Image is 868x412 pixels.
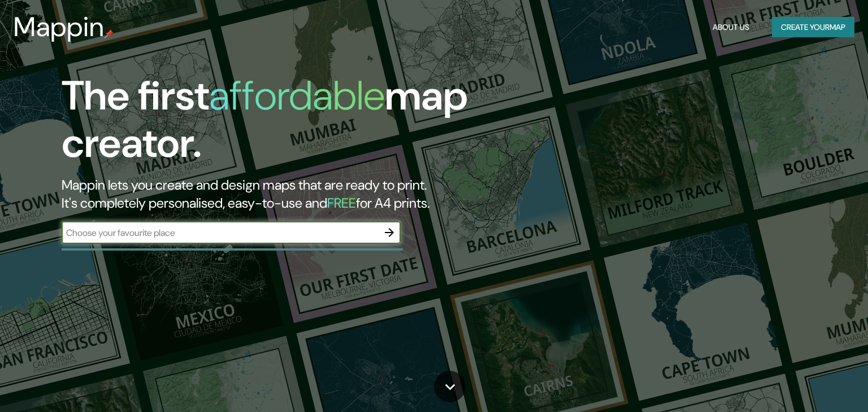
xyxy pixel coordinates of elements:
[105,29,114,38] img: mappin-pin
[209,69,385,122] h1: affordable
[62,72,496,176] h1: The first map creator.
[772,17,854,38] button: Create yourmap
[62,226,378,239] input: Choose your favourite place
[62,176,496,212] h2: Mappin lets you create and design maps that are ready to print. It's completely personalised, eas...
[708,17,754,38] button: About Us
[327,194,356,212] h5: FREE
[14,11,105,43] h3: Mappin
